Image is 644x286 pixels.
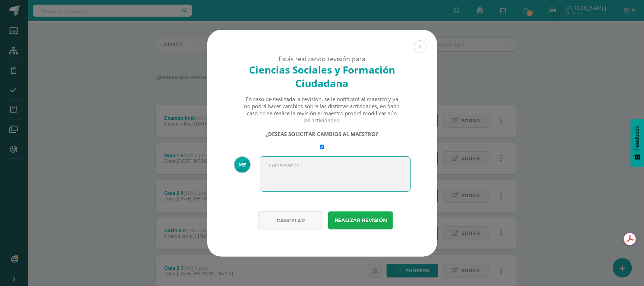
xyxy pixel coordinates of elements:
[631,119,644,167] button: Feedback - Mostrar encuesta
[249,63,395,90] strong: Ciencias Sociales y Formación Ciudadana
[414,40,427,53] button: Close (Esc)
[634,126,640,151] span: Feedback
[244,95,400,124] div: En caso de realizada la revisión, se le notificará al maestro y ya no podrá hacer cambios sobre l...
[266,130,378,138] strong: ¿DESEAS SOLICITAR CAMBIOS AL MAESTRO?
[234,156,251,173] img: bc2a7aea03ffdf1ce92bd220eb6a9a97.png
[220,54,425,63] div: Estás realizando revisión para
[328,211,393,229] button: Realizar revisión
[320,145,324,149] input: Require changes
[258,211,324,230] button: Cancelar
